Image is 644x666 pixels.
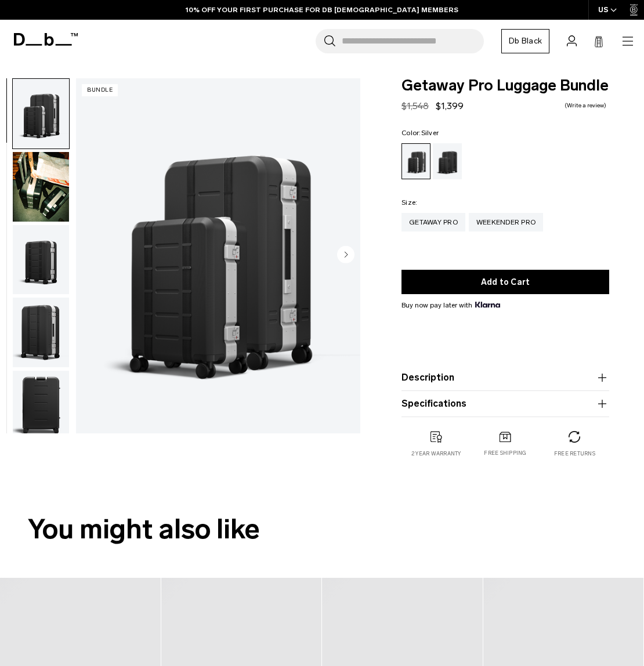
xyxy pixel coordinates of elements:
[401,100,429,111] s: $1,548
[12,297,70,368] button: Getaway Pro Luggage Bundle Silver
[186,5,458,15] a: 10% OFF YOUR FIRST PURCHASE FOR DB [DEMOGRAPHIC_DATA] MEMBERS
[554,450,595,458] p: Free returns
[12,78,70,149] button: Getaway Pro Luggage Bundle Silver
[436,100,464,111] span: $1,399
[401,129,439,136] legend: Color:
[12,151,70,222] button: Getaway Pro Luggage Bundle Silver
[13,371,69,440] img: Getaway Pro Luggage Bundle Silver
[401,78,609,93] span: Getaway Pro Luggage Bundle
[421,129,439,137] span: Silver
[12,370,70,441] button: Getaway Pro Luggage Bundle Silver
[401,270,609,294] button: Add to Cart
[565,103,606,108] a: Write a review
[82,84,118,96] p: Bundle
[401,371,609,385] button: Description
[433,143,462,179] a: Black out
[401,199,417,206] legend: Size:
[13,298,69,367] img: Getaway Pro Luggage Bundle Silver
[76,78,360,433] li: 1 / 10
[401,300,500,310] span: Buy now pay later with
[411,450,461,458] p: 2 year warranty
[13,152,69,222] img: Getaway Pro Luggage Bundle Silver
[475,302,500,307] img: {"height" => 20, "alt" => "Klarna"}
[401,143,430,179] a: Silver
[337,246,354,266] button: Next slide
[501,29,549,53] a: Db Black
[13,225,69,295] img: Getaway Pro Luggage Bundle Silver
[401,397,609,411] button: Specifications
[484,449,526,457] p: Free shipping
[401,213,465,231] a: Getaway Pro
[469,213,543,231] a: Weekender Pro
[12,225,70,295] button: Getaway Pro Luggage Bundle Silver
[13,79,69,149] img: Getaway Pro Luggage Bundle Silver
[76,78,360,433] img: Getaway Pro Luggage Bundle Silver
[28,509,616,550] h2: You might also like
